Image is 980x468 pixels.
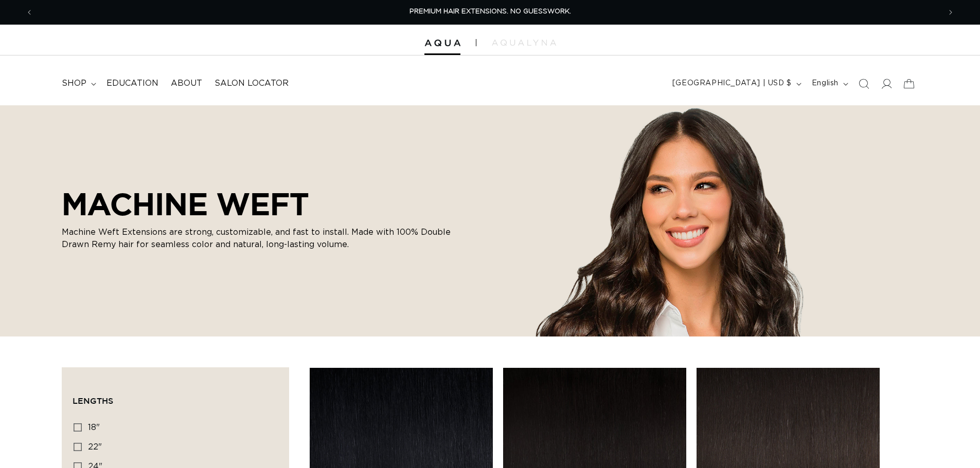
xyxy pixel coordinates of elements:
[492,40,556,46] img: aqualyna.com
[812,78,839,89] span: English
[208,72,295,95] a: Salon Locator
[88,443,102,451] span: 22"
[806,74,852,93] button: English
[106,78,158,89] span: Education
[62,78,86,89] span: shop
[215,78,289,89] span: Salon Locator
[73,396,113,405] span: Lengths
[852,72,875,95] summary: Search
[165,72,208,95] a: About
[100,72,165,95] a: Education
[666,74,806,93] button: [GEOGRAPHIC_DATA] | USD $
[672,78,792,89] span: [GEOGRAPHIC_DATA] | USD $
[18,3,41,22] button: Previous announcement
[62,186,453,222] h2: MACHINE WEFT
[73,378,278,415] summary: Lengths (0 selected)
[409,8,571,15] span: PREMIUM HAIR EXTENSIONS. NO GUESSWORK.
[424,40,460,47] img: Aqua Hair Extensions
[88,423,100,432] span: 18"
[171,78,202,89] span: About
[56,72,100,95] summary: shop
[939,3,962,22] button: Next announcement
[62,226,453,251] p: Machine Weft Extensions are strong, customizable, and fast to install. Made with 100% Double Draw...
